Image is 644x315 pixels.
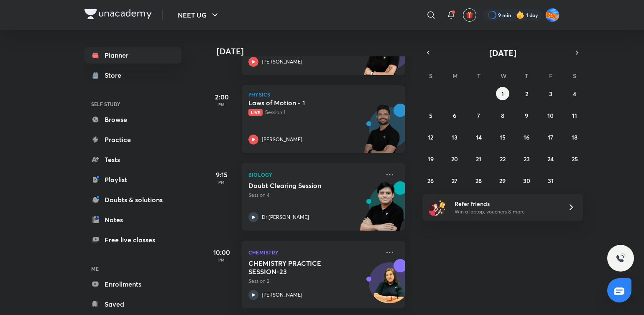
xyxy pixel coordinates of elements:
img: Adithya MA [545,8,560,22]
button: October 6, 2025 [448,109,461,122]
h5: Laws of Motion - 1 [248,99,353,107]
h5: 9:15 [205,170,238,180]
button: October 10, 2025 [544,109,557,122]
abbr: October 21, 2025 [476,155,481,163]
a: Company Logo [84,9,152,21]
abbr: October 6, 2025 [453,112,456,119]
p: Session 2 [248,277,380,285]
abbr: October 2, 2025 [525,90,528,98]
a: Planner [84,47,181,64]
img: ttu [616,253,626,263]
button: October 22, 2025 [496,152,509,165]
button: October 14, 2025 [472,130,486,144]
a: Saved [84,296,181,312]
a: Practice [84,131,181,148]
abbr: October 20, 2025 [451,155,458,163]
abbr: October 10, 2025 [547,112,554,119]
button: October 16, 2025 [520,130,533,144]
abbr: Tuesday [477,72,480,80]
abbr: October 22, 2025 [500,155,506,163]
p: Win a laptop, vouchers & more [455,208,557,216]
h6: Refer friends [455,199,557,208]
abbr: October 17, 2025 [548,133,553,141]
abbr: Friday [549,72,552,80]
h5: Doubt Clearing Session [248,181,353,190]
abbr: October 13, 2025 [452,133,457,141]
a: Store [84,67,181,84]
abbr: October 24, 2025 [547,155,554,163]
button: October 21, 2025 [472,152,486,165]
button: October 30, 2025 [520,174,533,187]
abbr: October 27, 2025 [452,177,457,185]
div: Store [105,70,126,80]
abbr: October 19, 2025 [428,155,434,163]
abbr: October 4, 2025 [573,90,576,98]
h4: [DATE] [217,46,413,56]
p: Chemistry [248,247,380,257]
p: Physics [248,92,398,97]
a: Doubts & solutions [84,191,181,208]
abbr: October 30, 2025 [523,177,530,185]
button: October 8, 2025 [496,109,509,122]
a: Free live classes [84,231,181,248]
a: Notes [84,211,181,228]
button: [DATE] [434,47,571,58]
a: Browse [84,111,181,128]
button: October 26, 2025 [424,174,437,187]
p: Biology [248,170,380,180]
button: October 31, 2025 [544,174,557,187]
p: Session 4 [248,191,380,199]
abbr: October 16, 2025 [524,133,529,141]
abbr: October 29, 2025 [499,177,506,185]
button: October 15, 2025 [496,130,509,144]
a: Tests [84,151,181,168]
button: October 7, 2025 [472,109,486,122]
img: unacademy [359,181,405,239]
p: Session 1 [248,109,380,116]
span: Live [248,109,263,116]
h6: ME [84,262,181,276]
abbr: October 1, 2025 [501,90,504,98]
abbr: October 12, 2025 [428,133,433,141]
button: October 20, 2025 [448,152,461,165]
button: October 11, 2025 [568,109,581,122]
button: October 1, 2025 [496,87,509,100]
p: PM [205,257,238,262]
img: referral [429,199,446,216]
button: October 23, 2025 [520,152,533,165]
button: October 4, 2025 [568,87,581,100]
h5: CHEMISTRY PRACTICE SESSION-23 [248,259,353,276]
abbr: October 28, 2025 [475,177,482,185]
img: Avatar [369,267,409,307]
a: Playlist [84,171,181,188]
img: Company Logo [84,9,152,19]
abbr: October 15, 2025 [500,133,506,141]
img: unacademy [359,104,405,161]
button: October 28, 2025 [472,174,486,187]
button: October 24, 2025 [544,152,557,165]
button: October 25, 2025 [568,152,581,165]
h5: 2:00 [205,92,238,102]
p: [PERSON_NAME] [262,291,302,299]
button: NEET UG [173,7,225,23]
abbr: October 7, 2025 [477,112,480,119]
button: October 29, 2025 [496,174,509,187]
button: October 9, 2025 [520,109,533,122]
span: [DATE] [489,47,516,58]
img: streak [516,11,524,19]
p: PM [205,102,238,107]
abbr: October 31, 2025 [548,177,554,185]
h6: SELF STUDY [84,97,181,111]
button: October 12, 2025 [424,130,437,144]
button: October 19, 2025 [424,152,437,165]
abbr: Monday [452,72,457,80]
button: October 5, 2025 [424,109,437,122]
button: October 27, 2025 [448,174,461,187]
abbr: October 3, 2025 [549,90,552,98]
button: October 13, 2025 [448,130,461,144]
abbr: Thursday [525,72,528,80]
abbr: October 5, 2025 [429,112,432,119]
abbr: Sunday [429,72,432,80]
abbr: October 11, 2025 [572,112,577,119]
abbr: Wednesday [501,72,506,80]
